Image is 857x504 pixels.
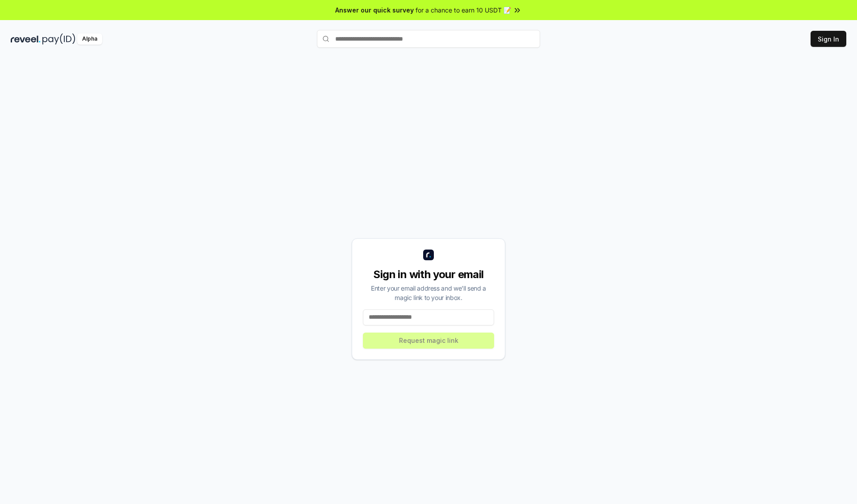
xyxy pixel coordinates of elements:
img: reveel_dark [11,33,41,45]
img: pay_id [42,33,75,45]
button: Sign In [811,31,846,47]
div: Enter your email address and we’ll send a magic link to your inbox. [363,283,494,302]
span: Answer our quick survey [335,5,414,15]
div: Sign in with your email [363,267,494,282]
span: for a chance to earn 10 USDT 📝 [416,5,511,15]
img: logo_small [423,250,434,260]
div: Alpha [77,33,102,45]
